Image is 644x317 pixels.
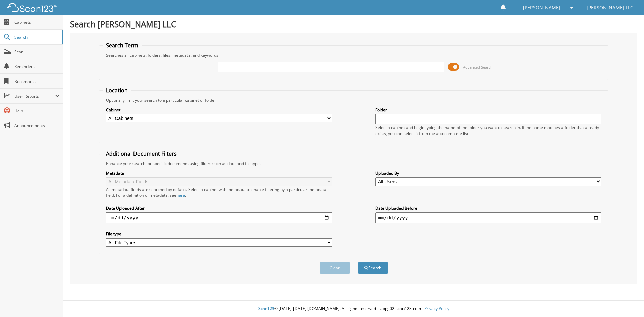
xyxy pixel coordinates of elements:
button: Search [358,262,388,274]
a: Privacy Policy [424,306,449,311]
legend: Additional Document Filters [103,150,180,157]
label: Uploaded By [375,170,601,176]
span: Bookmarks [14,78,60,84]
h1: Search [PERSON_NAME] LLC [70,18,637,30]
span: Scan [14,49,60,55]
div: All metadata fields are searched by default. Select a cabinet with metadata to enable filtering b... [106,187,332,198]
div: © [DATE]-[DATE] [DOMAIN_NAME]. All rights reserved | appg02-scan123-com | [63,301,644,317]
span: Help [14,108,60,114]
button: Clear [320,262,350,274]
div: Select a cabinet and begin typing the name of the folder you want to search in. If the name match... [375,125,601,136]
label: Folder [375,107,601,113]
input: start [106,212,332,223]
span: Search [14,34,59,40]
a: here [176,192,185,198]
span: User Reports [14,93,55,99]
input: end [375,212,601,223]
legend: Search Term [103,42,142,49]
div: Optionally limit your search to a particular cabinet or folder [103,97,605,103]
span: [PERSON_NAME] [523,6,560,10]
span: Reminders [14,64,60,69]
div: Searches all cabinets, folders, files, metadata, and keywords [103,52,605,58]
span: Cabinets [14,19,60,25]
span: Advanced Search [463,65,493,70]
label: Date Uploaded After [106,205,332,211]
iframe: Chat Widget [610,285,644,317]
legend: Location [103,87,131,94]
span: [PERSON_NAME] LLC [587,6,633,10]
div: Enhance your search for specific documents using filters such as date and file type. [103,161,605,166]
label: Metadata [106,170,332,176]
span: Scan123 [258,306,274,311]
img: scan123-logo-white.svg [7,3,57,12]
label: File type [106,231,332,237]
span: Announcements [14,123,60,128]
label: Cabinet [106,107,332,113]
label: Date Uploaded Before [375,205,601,211]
